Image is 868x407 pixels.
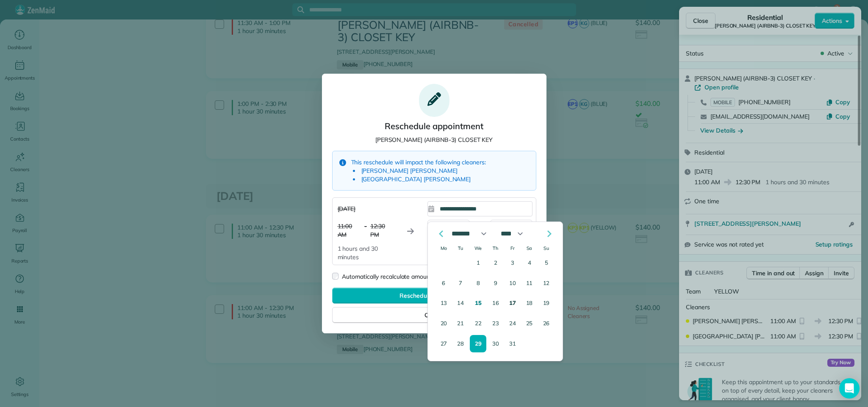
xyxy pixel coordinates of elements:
[488,254,503,272] button: Thursday, October 2nd, 2025
[351,158,486,166] p: This reschedule will impact the following cleaners:
[538,254,554,272] button: Sunday, October 5th, 2025
[505,294,520,312] button: Friday, October 17th, 2025
[364,222,367,239] p: -
[538,315,554,332] button: Sunday, October 26th, 2025
[488,335,503,353] button: Thursday, October 30th, 2025
[351,175,471,183] li: [GEOGRAPHIC_DATA] [PERSON_NAME]
[375,136,493,144] p: [PERSON_NAME] (AIRBNB-3) CLOSET KEY
[338,201,394,213] p: [DATE]
[370,222,394,239] p: 12:30 PM
[470,274,486,292] button: Wednesday, October 8th, 2025
[435,242,556,355] table: October 2025
[488,315,503,332] button: Thursday, October 23rd, 2025
[538,245,554,252] th: Sunday
[470,294,486,312] button: Today, Wednesday, October 15th, 2025
[399,291,469,300] span: Reschedule appointment
[453,274,468,292] button: Tuesday, October 7th, 2025
[332,307,536,323] button: Cancel
[453,335,468,353] button: Tuesday, October 28th, 2025
[488,245,503,252] th: Thursday
[453,294,468,312] button: Tuesday, October 14th, 2025
[522,245,537,252] th: Saturday
[470,335,486,353] button: Wednesday, October 29th, 2025, selected
[436,274,452,292] button: Monday, October 6th, 2025
[522,315,537,332] button: Saturday, October 25th, 2025
[505,254,520,272] button: Friday, October 3rd, 2025
[522,274,537,292] button: Saturday, October 11th, 2025
[522,294,537,312] button: Saturday, October 18th, 2025
[538,274,554,292] button: Sunday, October 12th, 2025
[488,294,503,312] button: Thursday, October 16th, 2025
[453,245,468,252] th: Tuesday
[505,274,520,292] button: Friday, October 10th, 2025
[505,315,520,332] button: Friday, October 24th, 2025
[332,288,536,304] button: Reschedule appointment
[351,166,471,175] li: [PERSON_NAME] [PERSON_NAME]
[470,315,486,332] button: Wednesday, October 22nd, 2025
[436,229,446,239] button: Go to the Previous Month
[385,120,483,132] h1: Reschedule appointment
[436,315,452,332] button: Monday, October 20th, 2025
[342,272,449,281] label: Automatically recalculate amount owed
[338,244,394,261] p: 1 hours and 30 minutes
[436,335,452,353] button: Monday, October 27th, 2025
[453,315,468,332] button: Tuesday, October 21st, 2025
[338,222,361,239] p: 11:00 AM
[544,229,554,239] button: Go to the Next Month
[470,245,486,252] th: Wednesday
[522,254,537,272] button: Saturday, October 4th, 2025
[424,311,444,319] span: Cancel
[505,335,520,353] button: Friday, October 31st, 2025
[436,294,452,312] button: Monday, October 13th, 2025
[436,245,452,252] th: Monday
[538,294,554,312] button: Sunday, October 19th, 2025
[505,245,520,252] th: Friday
[488,274,503,292] button: Thursday, October 9th, 2025
[470,254,486,272] button: Wednesday, October 1st, 2025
